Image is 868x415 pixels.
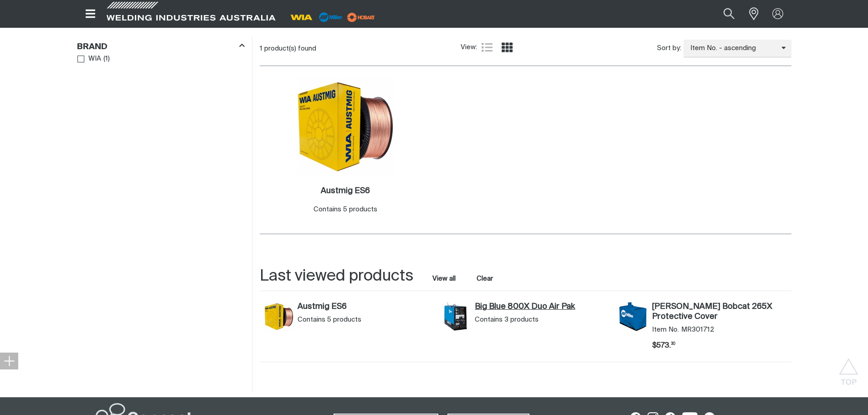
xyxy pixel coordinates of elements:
[683,43,781,54] span: Item No. - ascending
[260,266,413,287] h2: Last viewed products
[441,302,470,331] img: Big Blue 800X Duo Air Pak
[838,358,859,379] button: Scroll to top
[260,37,791,60] section: Product list controls
[321,186,370,196] a: Austmig ES6
[321,187,370,195] h2: Austmig ES6
[681,325,714,334] span: MR301712
[298,302,432,312] a: Austmig ES6
[298,315,432,324] div: Contains 5 products
[614,300,791,353] article: Miller Bobcat 265X Protective Cover (MR301712)
[475,272,495,285] button: Clear all last viewed products
[652,342,675,349] span: $573.
[264,45,316,52] span: product(s) found
[461,42,477,53] span: View:
[77,40,245,52] div: Brand
[77,37,245,66] aside: Filters
[475,302,609,312] a: Big Blue 800X Duo Air Pak
[475,315,609,324] div: Contains 3 products
[260,300,437,353] article: Austmig ES6 (Austmig ES6)
[482,42,493,53] a: List view
[652,302,786,322] a: [PERSON_NAME] Bobcat 265X Protective Cover
[652,341,786,351] div: Price
[103,54,110,64] span: ( 1 )
[432,274,456,283] a: View all last viewed products
[344,10,378,24] img: miller
[297,78,394,175] img: Austmig ES6
[344,14,378,20] a: miller
[702,4,744,24] input: Product name or item number...
[88,54,101,64] span: WIA
[313,205,377,215] div: Contains 5 products
[4,355,15,366] img: hide socials
[652,325,679,334] span: Item No.
[77,42,108,52] h3: Brand
[77,53,244,65] ul: Brand
[260,44,461,53] div: 1
[437,300,614,353] article: Big Blue 800X Duo Air Pak (Big Blue 800X Duo Air Pak)
[264,302,293,331] img: Austmig ES6
[77,53,102,65] a: WIA
[618,302,647,331] img: Miller Bobcat 265X Protective Cover
[714,4,745,24] button: Search products
[671,342,675,346] sup: 30
[657,43,681,54] span: Sort by:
